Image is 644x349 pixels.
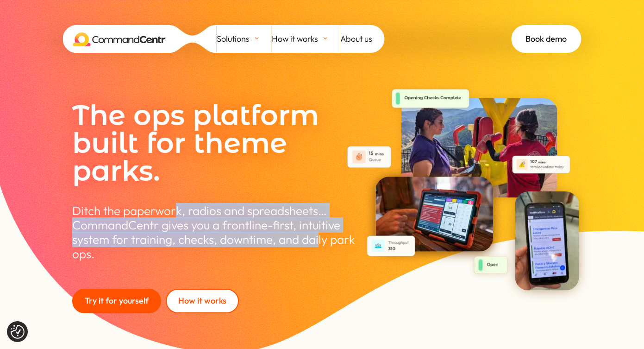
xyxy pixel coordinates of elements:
a: How it works [166,289,239,313]
span: CommandCentr gives you a frontline-first, intuitive system for training, checks, downtime, and da... [72,217,355,261]
img: Checks Complete [385,83,476,116]
button: Consent Preferences [11,325,25,339]
a: Book demo [512,25,581,53]
span: Book demo [525,32,567,46]
picture: Open [468,273,515,284]
a: Solutions [217,25,272,53]
picture: Checks Complete [385,108,476,118]
img: Open [468,250,515,282]
picture: Downtime [510,167,572,178]
picture: Mobile Device [515,283,580,293]
picture: Throughput [365,251,418,261]
img: Tablet [375,177,493,252]
img: Mobile Device [515,191,580,291]
a: Try it for yourself [72,289,161,313]
img: Queue [344,143,394,171]
span: The ops platform built for theme parks. [72,98,319,188]
picture: Tablet [375,243,493,254]
img: Revisit consent button [11,325,25,339]
a: About us [340,25,385,53]
span: Ditch the paperwork, radios and spreadsheets… [72,203,327,218]
picture: Queue [344,162,394,173]
span: How it works [272,32,318,46]
span: Solutions [217,32,250,46]
img: Ride Operators [401,98,557,198]
picture: Ride Operators [401,190,557,200]
span: About us [340,32,372,46]
a: How it works [272,25,340,53]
